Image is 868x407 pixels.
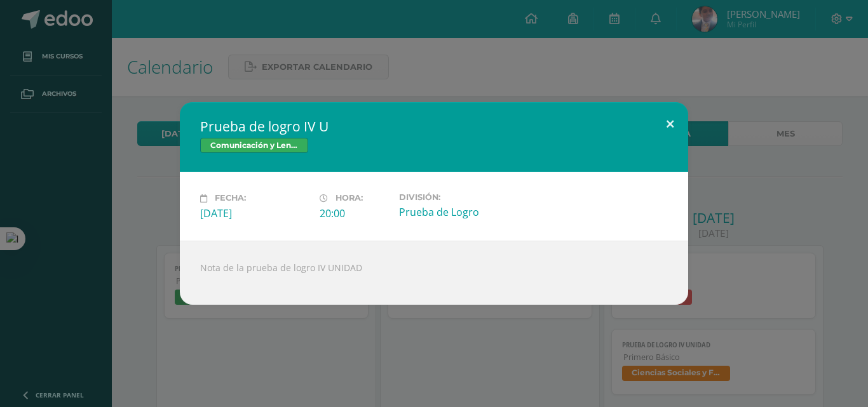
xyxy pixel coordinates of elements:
span: Comunicación y Lenguaje, Idioma Español [200,138,308,153]
span: Hora: [336,194,363,203]
div: 20:00 [320,206,389,220]
button: Close (Esc) [652,102,688,145]
span: Fecha: [215,194,246,203]
div: Prueba de Logro [399,205,508,219]
div: [DATE] [200,206,309,220]
div: Nota de la prueba de logro IV UNIDAD [180,241,688,305]
h2: Prueba de logro IV U [200,117,668,135]
label: División: [399,192,508,202]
